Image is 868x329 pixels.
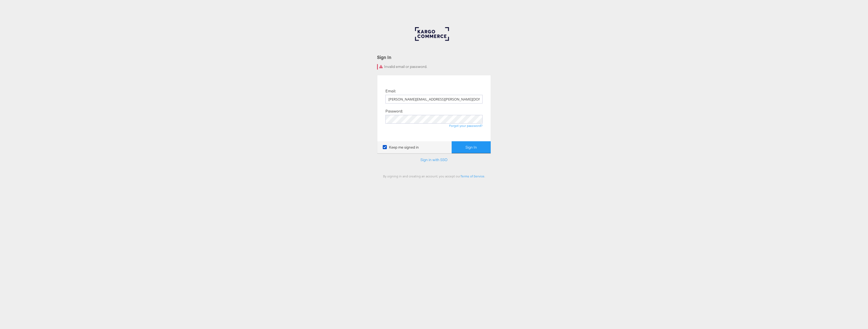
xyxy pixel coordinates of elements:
div: By signing in and creating an account, you accept our . [377,174,491,178]
label: Keep me signed in [383,145,419,150]
input: Email [385,95,483,104]
a: Forgot your password? [449,124,483,128]
label: Password: [385,109,403,114]
a: Sign in with SSO [420,157,448,162]
a: Terms of Service [461,174,484,178]
div: Sign In [377,54,491,60]
button: Sign In [452,141,491,153]
div: Invalid email or password. [377,64,491,70]
label: Email: [385,89,396,94]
